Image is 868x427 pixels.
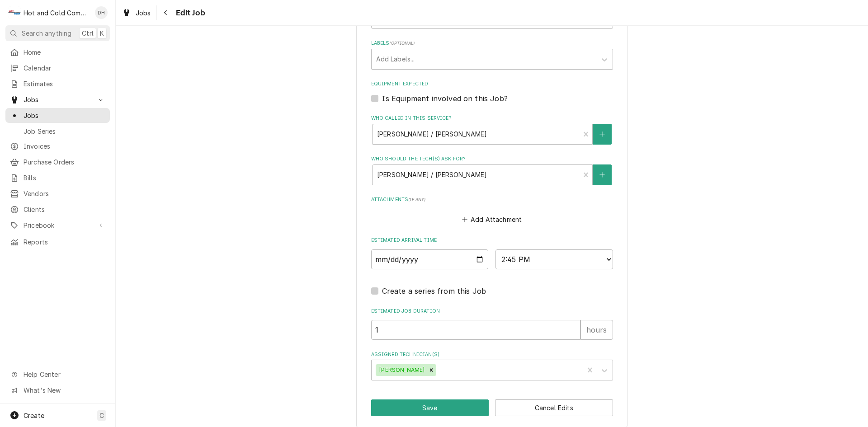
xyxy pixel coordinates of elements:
a: Go to Pricebook [5,218,110,233]
button: Add Attachment [460,213,524,226]
button: Save [371,399,489,416]
a: Reports [5,235,110,249]
label: Is Equipment involved on this Job? [382,93,508,104]
span: Vendors [24,189,105,198]
a: Jobs [5,108,110,123]
span: What's New [24,385,104,395]
span: Invoices [24,141,105,151]
label: Estimated Job Duration [371,308,613,315]
span: K [100,28,104,38]
span: Edit Job [173,7,205,19]
a: Invoices [5,139,110,154]
div: Button Group [371,399,613,416]
a: Estimates [5,76,110,91]
div: Who called in this service? [371,115,613,144]
div: Estimated Job Duration [371,308,613,340]
div: Hot and Cold Commercial Kitchens, Inc.'s Avatar [8,6,21,19]
div: Labels [371,40,613,69]
div: Equipment Expected [371,80,613,103]
label: Who called in this service? [371,115,613,122]
span: C [99,411,104,420]
button: Create New Contact [593,124,612,145]
button: Create New Contact [593,164,612,185]
div: Attachments [371,196,613,226]
div: Daryl Harris's Avatar [95,6,108,19]
svg: Create New Contact [599,131,605,137]
span: Purchase Orders [24,157,105,167]
a: Vendors [5,186,110,201]
span: ( optional ) [389,41,415,46]
svg: Create New Contact [599,172,605,178]
span: Create [24,412,44,419]
div: Button Group Row [371,399,613,416]
span: Pricebook [24,221,92,230]
span: Jobs [136,8,151,18]
div: Hot and Cold Commercial Kitchens, Inc. [24,8,90,18]
button: Navigate back [159,5,173,20]
a: Clients [5,202,110,217]
a: Calendar [5,61,110,75]
select: Time Select [495,249,613,269]
a: Job Series [5,124,110,139]
div: [PERSON_NAME] [376,364,426,376]
span: Jobs [24,95,92,104]
label: Estimated Arrival Time [371,237,613,244]
label: Attachments [371,196,613,203]
div: Assigned Technician(s) [371,351,613,380]
a: Go to Jobs [5,92,110,107]
label: Labels [371,40,613,47]
span: ( if any ) [408,197,425,202]
span: Reports [24,237,105,247]
span: Job Series [24,127,105,136]
button: Search anythingCtrlK [5,25,110,41]
div: Who should the tech(s) ask for? [371,155,613,185]
span: Jobs [24,111,105,120]
a: Go to What's New [5,383,110,398]
div: DH [95,6,108,19]
span: Home [24,47,105,57]
a: Go to Help Center [5,367,110,382]
div: Remove Daryl Harris [426,364,436,376]
span: Clients [24,205,105,214]
span: Estimates [24,79,105,89]
div: hours [580,320,613,340]
a: Purchase Orders [5,155,110,169]
div: H [8,6,21,19]
span: Bills [24,173,105,183]
label: Create a series from this Job [382,286,486,296]
a: Bills [5,170,110,185]
span: Ctrl [82,28,94,38]
a: Jobs [118,5,155,20]
button: Cancel Edits [495,399,613,416]
a: Home [5,45,110,60]
label: Who should the tech(s) ask for? [371,155,613,163]
span: Help Center [24,370,104,379]
label: Assigned Technician(s) [371,351,613,358]
span: Search anything [22,28,71,38]
span: Calendar [24,63,105,73]
div: Estimated Arrival Time [371,237,613,269]
input: Date [371,249,489,269]
label: Equipment Expected [371,80,613,88]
